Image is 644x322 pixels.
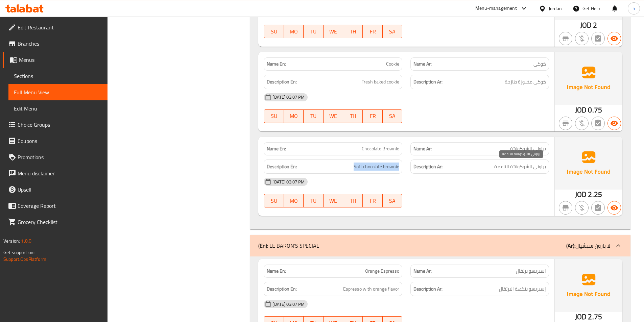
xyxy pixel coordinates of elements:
[346,196,360,206] span: TH
[284,109,304,123] button: MO
[18,137,102,145] span: Coupons
[306,27,320,36] span: TU
[19,56,102,64] span: Menus
[533,60,546,68] span: كوكي
[3,198,108,214] a: Coverage Report
[264,109,284,123] button: SU
[3,248,34,257] span: Get support on:
[18,121,102,129] span: Choice Groups
[267,196,281,206] span: SU
[346,111,360,121] span: TH
[559,32,572,45] button: Not branch specific item
[383,194,402,207] button: SA
[3,181,108,198] a: Upsell
[14,72,102,80] span: Sections
[383,109,402,123] button: SA
[287,196,301,206] span: MO
[3,52,108,68] a: Menus
[270,179,307,185] span: [DATE] 03:07 PM
[363,109,382,123] button: FR
[555,259,622,312] img: Ae5nvW7+0k+MAAAAAElFTkSuQmCC
[494,163,546,171] span: براوني الشوكولاتة الناعمة
[304,25,323,38] button: TU
[588,103,602,117] span: 0.75
[258,241,268,251] b: (En):
[343,285,399,293] span: Espresso with orange flavor
[267,60,286,68] strong: Name En:
[14,104,102,113] span: Edit Menu
[591,32,605,45] button: Not has choices
[580,19,592,32] span: JOD
[306,196,320,206] span: TU
[284,25,304,38] button: MO
[575,201,589,215] button: Purchased item
[306,111,320,121] span: TU
[264,194,284,207] button: SU
[21,237,31,245] span: 1.0.0
[18,153,102,161] span: Promotions
[413,285,443,293] strong: Description Ar:
[346,27,360,36] span: TH
[14,88,102,96] span: Full Menu View
[365,196,380,206] span: FR
[499,285,546,293] span: إسبريسو بنكهة البرتقال
[559,117,572,130] button: Not branch specific item
[18,169,102,177] span: Menu disclaimer
[413,60,432,68] strong: Name Ar:
[575,103,587,117] span: JOD
[588,188,602,201] span: 2.25
[8,68,108,84] a: Sections
[575,32,589,45] button: Purchased item
[287,27,301,36] span: MO
[267,78,297,86] strong: Description En:
[510,145,546,152] span: براوني الشوكولاتة
[3,255,46,264] a: Support.OpsPlatform
[363,25,382,38] button: FR
[555,137,622,190] img: Ae5nvW7+0k+MAAAAAElFTkSuQmCC
[386,60,399,68] span: Cookie
[326,111,340,121] span: WE
[3,149,108,165] a: Promotions
[575,117,589,130] button: Purchased item
[3,214,108,230] a: Grocery Checklist
[361,78,399,86] span: Fresh baked cookie
[8,84,108,100] a: Full Menu View
[267,145,286,152] strong: Name En:
[575,188,587,201] span: JOD
[566,242,610,250] p: لا بارون سبشيال
[607,117,621,130] button: Available
[475,4,517,13] div: Menu-management
[326,196,340,206] span: WE
[304,109,323,123] button: TU
[365,111,380,121] span: FR
[284,194,304,207] button: MO
[385,111,400,121] span: SA
[267,285,297,293] strong: Description En:
[607,201,621,215] button: Available
[559,201,572,215] button: Not branch specific item
[566,241,575,251] b: (Ar):
[363,194,382,207] button: FR
[258,242,319,250] p: LE BARON’S SPECIAL
[385,196,400,206] span: SA
[264,25,284,38] button: SU
[555,52,622,105] img: Ae5nvW7+0k+MAAAAAElFTkSuQmCC
[343,109,363,123] button: TH
[365,268,399,275] span: Orange Espresso
[18,218,102,226] span: Grocery Checklist
[3,165,108,181] a: Menu disclaimer
[267,163,297,171] strong: Description En:
[18,185,102,194] span: Upsell
[3,19,108,35] a: Edit Restaurant
[413,145,432,152] strong: Name Ar:
[413,78,443,86] strong: Description Ar:
[343,194,363,207] button: TH
[3,35,108,52] a: Branches
[593,19,597,32] span: 2
[362,145,399,152] span: Chocolate Brownie
[549,5,562,12] div: Jordan
[18,23,102,31] span: Edit Restaurant
[3,237,20,245] span: Version:
[270,94,307,100] span: [DATE] 03:07 PM
[287,111,301,121] span: MO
